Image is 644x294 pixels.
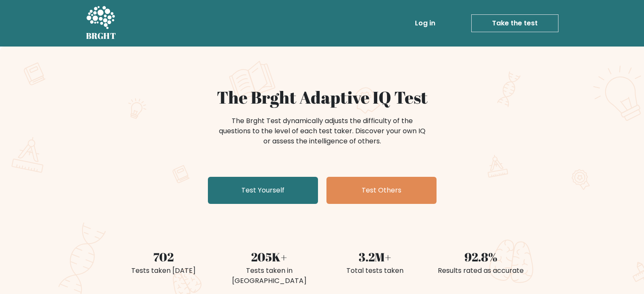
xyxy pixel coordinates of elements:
a: BRGHT [86,3,116,43]
h1: The Brght Adaptive IQ Test [116,87,529,107]
div: The Brght Test dynamically adjusts the difficulty of the questions to the level of each test take... [216,116,428,146]
h5: BRGHT [86,31,116,41]
div: Tests taken in [GEOGRAPHIC_DATA] [221,266,317,286]
div: 702 [116,248,211,266]
div: 3.2M+ [327,248,423,266]
div: Total tests taken [327,266,423,276]
div: Results rated as accurate [433,266,529,276]
a: Log in [412,15,439,32]
a: Take the test [471,14,558,32]
a: Test Others [326,177,437,204]
a: Test Yourself [208,177,318,204]
div: 92.8% [433,248,529,266]
div: Tests taken [DATE] [116,266,211,276]
div: 205K+ [221,248,317,266]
